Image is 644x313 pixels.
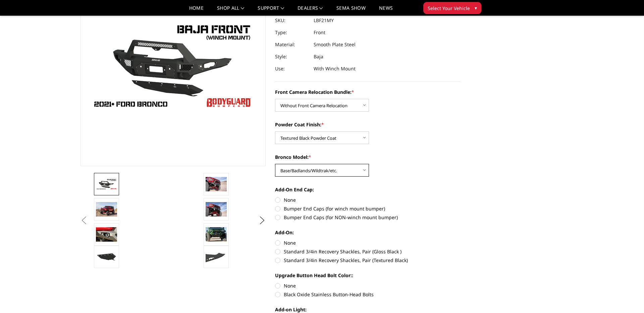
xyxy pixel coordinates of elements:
label: Powder Coat Finish: [275,121,460,128]
img: Relocates Front Parking Sensors & Accepts Rigid LED Lights Ignite Series [96,227,117,241]
img: Reinforced Steel Bolt-On Skid Plate, included with all purchases [96,251,117,263]
a: shop all [217,6,244,15]
a: SEMA Show [336,6,366,15]
dd: Smooth Plate Steel [314,39,356,51]
dd: Front [314,26,325,39]
iframe: Chat Widget [610,281,644,313]
a: Home [189,6,204,15]
dt: Use: [275,63,309,75]
img: Bronco Baja Front (winch mount) [206,177,227,191]
label: None [275,196,460,203]
label: Bumper End Caps (for winch mount bumper) [275,205,460,212]
span: Select Your Vehicle [428,5,470,12]
img: Bodyguard Ford Bronco [96,178,117,190]
dt: Style: [275,51,309,63]
img: Bronco Baja Front (winch mount) [96,202,117,216]
label: Add-On: [275,229,460,236]
button: Select Your Vehicle [423,2,481,14]
dt: SKU: [275,14,309,26]
label: Black Oxide Stainless Button-Head Bolts [275,291,460,298]
label: Upgrade Button Head Bolt Color:: [275,272,460,279]
dt: Material: [275,39,309,51]
img: Bronco Baja Front (winch mount) [206,227,227,241]
button: Next [257,215,267,226]
label: None [275,282,460,289]
dd: With Winch Mount [314,63,356,75]
img: Bronco Baja Front (winch mount) [206,202,227,216]
label: None [275,239,460,246]
a: Dealers [298,6,323,15]
label: Standard 3/4in Recovery Shackles, Pair (Textured Black) [275,257,460,264]
label: Add-on Light: [275,306,460,313]
span: ▾ [475,4,477,11]
a: News [379,6,393,15]
dd: Baja [314,51,323,63]
a: Support [258,6,284,15]
button: Previous [79,215,89,226]
label: Front Camera Relocation Bundle: [275,88,460,96]
label: Bronco Model: [275,153,460,161]
label: Add-On End Cap: [275,186,460,193]
label: Standard 3/4in Recovery Shackles, Pair (Gloss Black ) [275,248,460,255]
label: Bumper End Caps (for NON-winch mount bumper) [275,214,460,221]
img: Bolt-on end cap. Widens your Bronco bumper to match the factory fender flares. [206,251,227,263]
dd: LBF21MY [314,14,334,26]
dt: Type: [275,26,309,39]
